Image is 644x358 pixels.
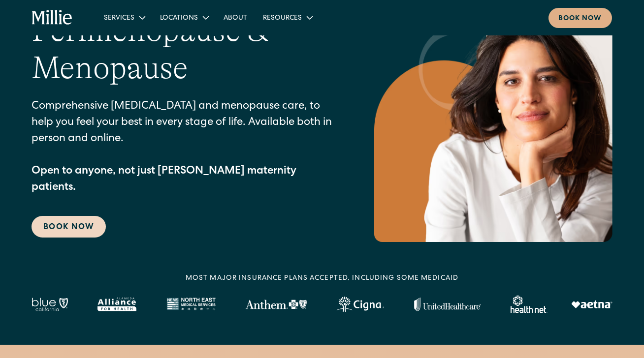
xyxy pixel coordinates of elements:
[216,9,255,26] a: About
[186,273,458,284] div: MOST MAJOR INSURANCE PLANS ACCEPTED, INCLUDING some MEDICAID
[558,14,602,24] div: Book now
[245,299,307,309] img: Anthem Logo
[104,13,134,24] div: Services
[32,12,335,88] h1: Perimenopause & Menopause
[32,216,106,238] a: Book Now
[32,298,68,311] img: Blue California logo
[32,99,335,196] p: Comprehensive [MEDICAL_DATA] and menopause care, to help you feel your best in every stage of lif...
[255,9,320,26] div: Resources
[152,9,216,26] div: Locations
[96,9,152,26] div: Services
[548,8,612,28] a: Book now
[511,296,547,313] img: Healthnet logo
[32,166,296,193] strong: Open to anyone, not just [PERSON_NAME] maternity patients.
[160,13,198,24] div: Locations
[263,13,302,24] div: Resources
[571,300,612,308] img: Aetna logo
[166,298,216,311] img: North East Medical Services logo
[32,10,72,26] a: home
[336,297,384,312] img: Cigna logo
[97,298,136,311] img: Alameda Alliance logo
[414,298,481,311] img: United Healthcare logo
[374,7,612,242] img: Confident woman with long dark hair resting her chin on her hand, wearing a white blouse, looking...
